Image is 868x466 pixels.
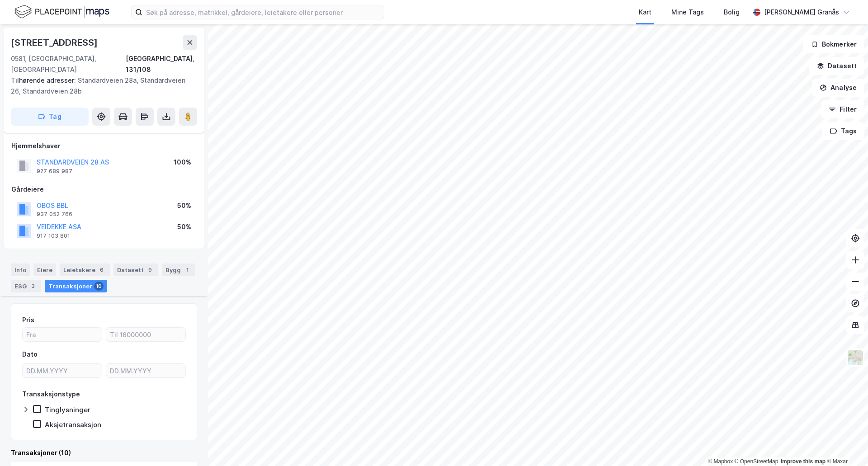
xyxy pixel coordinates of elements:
div: Standardveien 28a, Standardveien 26, Standardveien 28b [11,75,190,97]
div: Kart [639,7,651,18]
input: DD.MM.YYYY [106,364,185,377]
button: Tag [11,108,89,126]
div: Tinglysninger [45,405,90,414]
div: Bygg [162,264,195,276]
div: 0581, [GEOGRAPHIC_DATA], [GEOGRAPHIC_DATA] [11,53,126,75]
input: Fra [23,328,102,341]
div: Transaksjoner (10) [11,447,197,458]
div: 917 103 801 [37,232,70,240]
div: 1 [183,265,192,274]
div: Bolig [724,7,740,18]
div: Transaksjoner [45,280,107,292]
div: Hjemmelshaver [11,141,197,151]
iframe: Chat Widget [823,423,868,466]
input: DD.MM.YYYY [23,364,102,377]
div: Mine Tags [671,7,704,18]
div: Aksjetransaksjon [45,420,101,429]
div: Gårdeiere [11,184,197,195]
div: 50% [177,200,191,211]
a: Improve this map [781,458,826,465]
div: 10 [94,282,104,291]
div: Datasett [113,264,158,276]
button: Analyse [812,79,864,97]
div: Transaksjonstype [22,389,80,400]
img: logo.f888ab2527a4732fd821a326f86c7f29.svg [14,4,109,20]
div: [STREET_ADDRESS] [11,35,99,50]
div: 927 689 987 [37,168,72,175]
div: 9 [146,265,155,274]
div: 6 [97,265,106,274]
div: ESG [11,280,41,292]
button: Bokmerker [803,35,864,53]
input: Til 16000000 [106,328,185,341]
div: Eiere [33,264,56,276]
div: [GEOGRAPHIC_DATA], 131/108 [126,53,197,75]
div: Info [11,264,30,276]
button: Datasett [809,57,864,75]
div: 3 [28,282,38,291]
div: Pris [22,315,34,325]
div: 100% [174,157,191,168]
button: Tags [822,122,864,140]
a: OpenStreetMap [735,458,778,465]
div: Leietakere [60,264,110,276]
div: 50% [177,221,191,232]
button: Filter [821,100,864,118]
span: Tilhørende adresser: [11,76,78,84]
div: 937 052 766 [37,211,72,218]
a: Mapbox [708,458,733,465]
div: [PERSON_NAME] Granås [764,7,839,18]
div: Dato [22,349,38,360]
img: Z [847,349,864,366]
input: Søk på adresse, matrikkel, gårdeiere, leietakere eller personer [142,5,384,19]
